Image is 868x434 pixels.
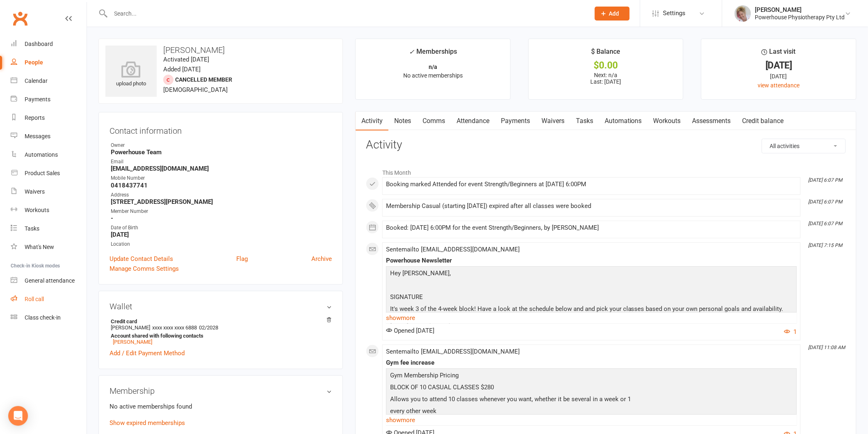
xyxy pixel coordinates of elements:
[429,64,437,70] strong: n/a
[111,165,332,172] strong: [EMAIL_ADDRESS][DOMAIN_NAME]
[111,174,332,182] div: Mobile Number
[111,158,332,166] div: Email
[11,272,87,290] a: General attendance kiosk mode
[709,61,849,70] div: [DATE]
[110,302,332,311] h3: Wallet
[366,139,846,151] h3: Activity
[108,8,584,19] input: Search...
[199,324,218,331] span: 02/2028
[25,170,60,176] div: Product Sales
[11,109,87,127] a: Reports
[110,123,332,135] h3: Contact information
[755,6,845,14] div: [PERSON_NAME]
[111,231,332,238] strong: [DATE]
[11,72,87,90] a: Calendar
[495,112,536,130] a: Payments
[762,46,796,61] div: Last visit
[110,348,185,358] a: Add / Edit Payment Method
[110,386,332,395] h3: Membership
[111,318,328,324] strong: Credit card
[113,339,152,345] a: [PERSON_NAME]
[175,76,232,83] span: Cancelled member
[388,268,795,280] p: Hey [PERSON_NAME],
[11,290,87,308] a: Roll call
[386,348,520,355] span: Sent email to [EMAIL_ADDRESS][DOMAIN_NAME]
[111,333,328,339] strong: Account shared with following contacts
[648,112,687,130] a: Workouts
[10,8,30,29] a: Clubworx
[111,240,332,248] div: Location
[409,48,414,56] i: ✓
[110,317,332,346] li: [PERSON_NAME]
[409,46,457,62] div: Memberships
[236,254,248,264] a: Flag
[388,406,795,418] p: every other week
[386,414,797,426] a: show more
[8,406,28,426] div: Open Intercom Messenger
[809,345,845,350] i: [DATE] 11:08 AM
[809,221,843,226] i: [DATE] 6:07 PM
[536,72,676,85] p: Next: n/a Last: [DATE]
[163,56,209,63] time: Activated [DATE]
[591,46,620,61] div: $ Balance
[163,86,228,94] span: [DEMOGRAPHIC_DATA]
[11,308,87,327] a: Class kiosk mode
[163,66,201,73] time: Added [DATE]
[386,224,797,231] div: Booked: [DATE] 6:00PM for the event Strength/Beginners, by [PERSON_NAME]
[25,188,45,195] div: Waivers
[11,35,87,53] a: Dashboard
[111,208,332,215] div: Member Number
[111,148,332,156] strong: Powerhouse Team
[709,72,849,81] div: [DATE]
[110,402,332,411] p: No active memberships found
[595,7,630,21] button: Add
[784,327,797,337] button: 1
[111,142,332,149] div: Owner
[25,133,50,139] div: Messages
[11,183,87,201] a: Waivers
[25,225,39,232] div: Tasks
[386,203,797,210] div: Membership Casual (starting [DATE]) expired after all classes were booked
[111,198,332,206] strong: [STREET_ADDRESS][PERSON_NAME]
[599,112,648,130] a: Automations
[105,61,157,88] div: upload photo
[25,59,43,66] div: People
[451,112,495,130] a: Attendance
[386,359,797,366] div: Gym fee increase
[25,41,53,47] div: Dashboard
[388,394,795,406] p: Allows you to attend 10 classes whenever you want, whether it be several in a week or 1
[110,254,173,264] a: Update Contact Details
[25,151,58,158] div: Automations
[11,164,87,183] a: Product Sales
[609,10,619,17] span: Add
[356,112,388,130] a: Activity
[570,112,599,130] a: Tasks
[386,246,520,253] span: Sent email to [EMAIL_ADDRESS][DOMAIN_NAME]
[25,314,61,321] div: Class check-in
[11,201,87,219] a: Workouts
[388,382,795,394] p: BLOCK OF 10 CASUAL CLASSES $280
[11,146,87,164] a: Automations
[386,181,797,188] div: Booking marked Attended for event Strength/Beginners at [DATE] 6:00PM
[25,78,48,84] div: Calendar
[111,224,332,232] div: Date of Birth
[809,242,843,248] i: [DATE] 7:15 PM
[737,112,790,130] a: Credit balance
[417,112,451,130] a: Comms
[11,90,87,109] a: Payments
[105,46,336,55] h3: [PERSON_NAME]
[366,164,846,177] li: This Month
[663,4,686,23] span: Settings
[152,324,197,331] span: xxxx xxxx xxxx 6888
[388,112,417,130] a: Notes
[536,61,676,70] div: $0.00
[25,296,44,302] div: Roll call
[758,82,800,89] a: view attendance
[110,419,185,427] a: Show expired memberships
[386,312,797,324] a: show more
[388,370,795,382] p: Gym Membership Pricing
[809,199,843,205] i: [DATE] 6:07 PM
[403,72,463,79] span: No active memberships
[111,182,332,189] strong: 0418437741
[386,327,434,334] span: Opened [DATE]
